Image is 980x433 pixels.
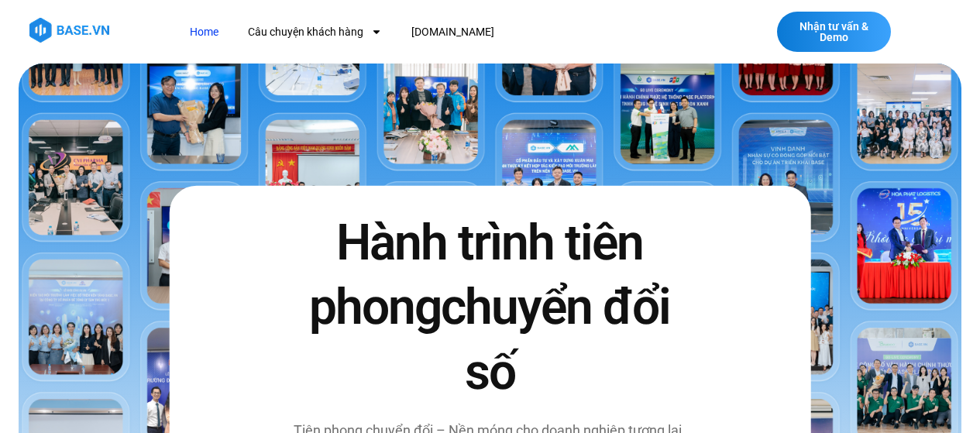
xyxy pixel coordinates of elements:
h2: Hành trình tiên phong [289,211,692,404]
a: Nhận tư vấn & Demo [777,12,891,52]
a: [DOMAIN_NAME] [400,18,506,46]
nav: Menu [178,18,699,46]
a: Home [178,18,230,46]
a: Câu chuyện khách hàng [236,18,394,46]
span: chuyển đổi số [441,278,670,400]
span: Nhận tư vấn & Demo [793,21,875,43]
